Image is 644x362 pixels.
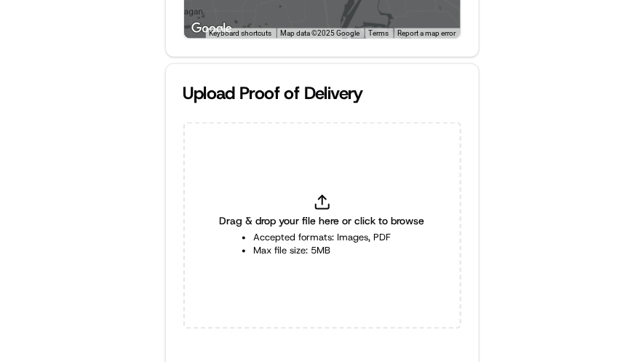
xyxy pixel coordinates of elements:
[398,29,456,37] a: Report a map error
[220,214,425,229] span: Drag & drop your file here or click to browse
[210,28,272,39] button: Keyboard shortcuts
[188,20,236,39] img: Google
[253,245,391,258] li: Max file size: 5MB
[183,82,461,105] div: Upload Proof of Delivery
[369,29,389,37] a: Terms (opens in new tab)
[188,20,236,39] a: Open this area in Google Maps (opens a new window)
[281,29,360,37] span: Map data ©2025 Google
[253,232,391,245] li: Accepted formats: Images, PDF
